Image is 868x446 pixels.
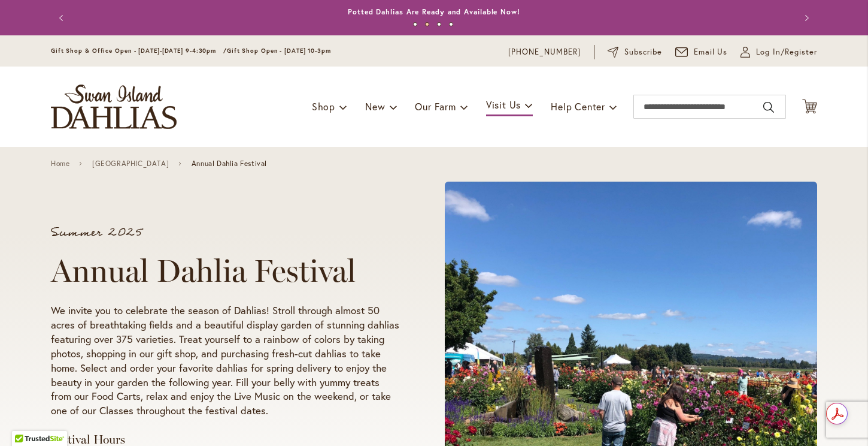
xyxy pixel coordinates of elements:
p: We invite you to celebrate the season of Dahlias! Stroll through almost 50 acres of breathtaking ... [51,303,399,418]
span: Email Us [694,46,728,58]
span: Gift Shop Open - [DATE] 10-3pm [227,47,331,55]
a: Home [51,159,69,168]
span: Log In/Register [756,46,817,58]
span: Shop [312,100,335,113]
button: 4 of 4 [449,22,453,26]
button: Next [793,6,817,30]
a: [GEOGRAPHIC_DATA] [92,159,169,168]
a: Email Us [675,46,728,58]
button: 1 of 4 [413,22,417,26]
span: New [365,100,385,113]
a: [PHONE_NUMBER] [508,46,581,58]
span: Visit Us [486,98,521,111]
p: Summer 2025 [51,227,399,239]
span: Gift Shop & Office Open - [DATE]-[DATE] 9-4:30pm / [51,47,227,55]
a: Potted Dahlias Are Ready and Available Now! [348,7,520,16]
a: store logo [51,85,177,129]
span: Our Farm [415,100,456,113]
span: Subscribe [624,46,662,58]
a: Subscribe [608,46,662,58]
span: Annual Dahlia Festival [192,159,267,168]
h1: Annual Dahlia Festival [51,253,399,289]
span: Help Center [551,100,605,113]
a: Log In/Register [740,46,817,58]
button: 2 of 4 [425,22,429,26]
button: Previous [51,6,75,30]
button: 3 of 4 [437,22,441,26]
